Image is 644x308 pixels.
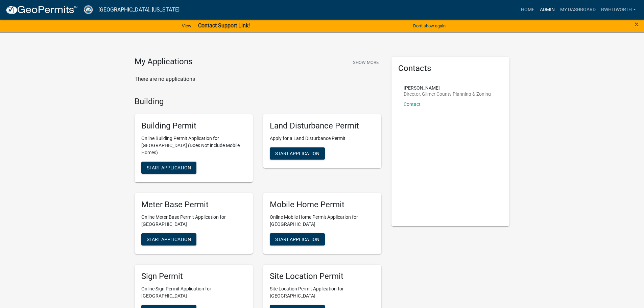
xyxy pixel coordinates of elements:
p: Online Sign Permit Application for [GEOGRAPHIC_DATA] [141,285,246,300]
h5: Contacts [398,64,503,73]
span: Start Application [275,151,319,156]
h5: Building Permit [141,121,246,131]
p: Site Location Permit Application for [GEOGRAPHIC_DATA] [270,285,375,300]
button: Start Application [270,147,325,160]
p: [PERSON_NAME] [404,86,491,90]
p: There are no applications [135,75,381,83]
h5: Site Location Permit [270,271,375,281]
button: Close [635,20,639,28]
span: Start Application [147,165,191,170]
a: Admin [537,3,557,16]
button: Start Application [141,162,196,174]
a: Contact [404,101,421,107]
span: Start Application [147,236,191,242]
button: Start Application [141,233,196,245]
p: Online Meter Base Permit Application for [GEOGRAPHIC_DATA] [141,214,246,228]
p: Online Mobile Home Permit Application for [GEOGRAPHIC_DATA] [270,214,375,228]
h5: Sign Permit [141,271,246,281]
span: Start Application [275,236,319,242]
a: View [179,20,194,31]
h5: Meter Base Permit [141,200,246,210]
button: Don't show again [410,20,448,31]
h4: Building [135,97,381,106]
h5: Mobile Home Permit [270,200,375,210]
strong: Contact Support Link! [198,22,250,29]
button: Start Application [270,233,325,245]
a: BWhitworth [598,3,639,16]
p: Apply for a Land Disturbance Permit [270,135,375,142]
span: × [635,20,639,29]
a: My Dashboard [557,3,598,16]
h5: Land Disturbance Permit [270,121,375,131]
h4: My Applications [135,57,192,67]
a: Home [518,3,537,16]
img: Gilmer County, Georgia [83,5,93,14]
button: Show More [350,57,381,68]
p: Director, Gilmer County Planning & Zoning [404,92,491,96]
a: [GEOGRAPHIC_DATA], [US_STATE] [98,4,180,16]
p: Online Building Permit Application for [GEOGRAPHIC_DATA] (Does Not include Mobile Homes) [141,135,246,156]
